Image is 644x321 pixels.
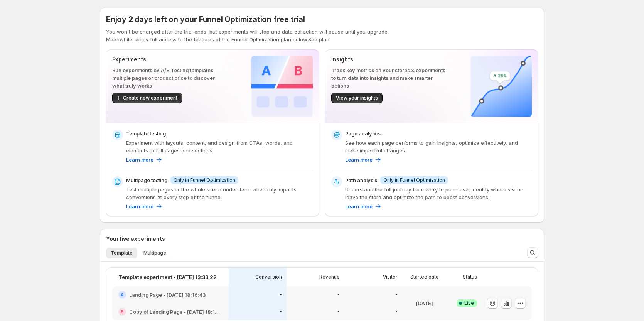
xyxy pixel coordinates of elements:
span: Enjoy 2 days left on your Funnel Optimization free trial [106,15,305,24]
img: Experiments [251,56,313,117]
p: Learn more [126,203,153,210]
h2: B [121,309,124,314]
h2: Landing Page - [DATE] 18:16:43 [129,291,206,299]
span: Create new experiment [123,95,177,101]
p: Meanwhile, enjoy full access to the features of the Funnel Optimization plan below. [106,35,538,43]
p: Started date [410,274,439,280]
p: Understand the full journey from entry to purchase, identify where visitors leave the store and o... [345,186,532,201]
button: View your insights [331,93,383,103]
span: Only in Funnel Optimization [383,177,445,183]
h2: A [121,292,124,297]
p: Learn more [126,156,153,164]
p: - [395,309,398,315]
span: Template [111,250,133,256]
span: Live [464,300,474,306]
p: Template testing [126,130,166,137]
button: Create new experiment [112,93,182,103]
p: - [280,309,282,315]
p: [DATE] [416,299,433,307]
img: Insights [470,56,532,117]
p: Run experiments by A/B Testing templates, multiple pages or product price to discover what truly ... [112,66,227,90]
a: Learn more [345,203,382,210]
p: Learn more [345,203,373,210]
p: Multipage testing [126,176,167,184]
button: See plan [308,36,329,42]
p: Revenue [319,274,340,280]
p: - [280,292,282,298]
p: Path analysis [345,176,377,184]
a: Learn more [345,156,382,164]
p: Experiment with layouts, content, and design from CTAs, words, and elements to full pages and sec... [126,139,313,154]
p: Template experiment - [DATE] 13:33:22 [118,273,217,281]
p: Learn more [345,156,373,164]
p: Status [463,274,477,280]
p: - [337,292,340,298]
p: Page analytics [345,130,381,137]
h3: Your live experiments [106,235,165,243]
p: Track key metrics on your stores & experiments to turn data into insights and make smarter actions [331,66,446,90]
span: Multipage [143,250,166,256]
p: Visitor [383,274,398,280]
h2: Copy of Landing Page - [DATE] 18:16:43 [129,308,223,316]
p: - [337,309,340,315]
span: Only in Funnel Optimization [174,177,235,183]
p: You won't be charged after the trial ends, but experiments will stop and data collection will pau... [106,28,538,35]
p: Experiments [112,56,227,63]
p: Insights [331,56,446,63]
p: See how each page performs to gain insights, optimize effectively, and make impactful changes [345,139,532,154]
a: Learn more [126,203,163,210]
a: Learn more [126,156,163,164]
p: Conversion [255,274,282,280]
button: Search and filter results [527,247,538,258]
p: Test multiple pages or the whole site to understand what truly impacts conversions at every step ... [126,186,313,201]
p: - [395,292,398,298]
span: View your insights [336,95,378,101]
